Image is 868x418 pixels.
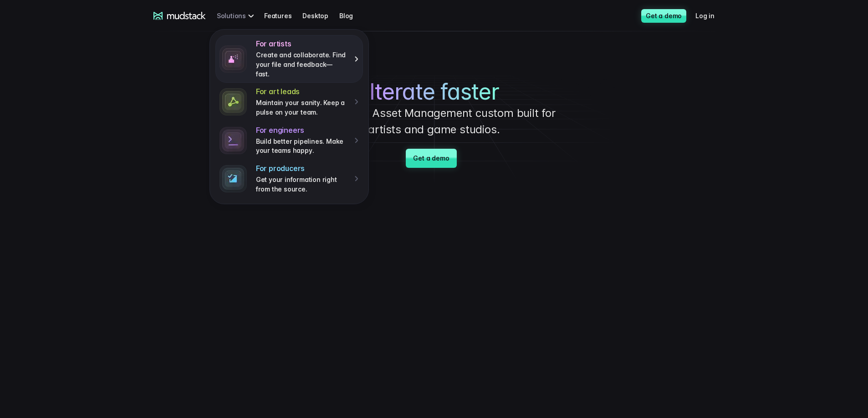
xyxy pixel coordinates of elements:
a: Desktop [302,7,339,24]
span: Art team size [152,75,194,83]
img: stylized terminal icon [220,127,247,154]
h4: For art leads [256,87,348,96]
a: For engineersBuild better pipelines. Make your teams happy. [215,121,363,160]
h4: For producers [256,164,348,173]
a: For art leadsMaintain your sanity. Keep a pulse on your team. [215,83,363,121]
div: Solutions [217,7,257,24]
a: Features [264,7,302,24]
span: Last name [152,0,186,8]
a: Blog [339,7,364,24]
h4: For engineers [256,126,348,135]
span: Iterate faster [369,79,499,105]
p: Maintain your sanity. Keep a pulse on your team. [256,98,348,117]
img: spray paint icon [220,45,247,73]
input: Work with outsourced artists? [2,165,8,171]
a: Log in [695,7,725,24]
a: Get a demo [406,149,456,168]
a: For artistsCreate and collaborate. Find your file and feedback— fast. [215,35,363,83]
a: Get a demo [641,9,686,23]
p: Create and collaborate. Find your file and feedback— fast. [256,50,348,79]
p: Build better pipelines. Make your teams happy. [256,137,348,156]
img: connected dots icon [220,88,247,116]
p: Get your information right from the source. [256,175,348,194]
h4: For artists [256,39,348,49]
a: For producersGet your information right from the source. [215,160,363,198]
span: Job title [152,38,177,45]
img: stylized terminal icon [220,165,247,192]
span: Work with outsourced artists? [10,165,106,172]
p: with Digital Asset Management custom built for artists and game studios. [297,105,571,138]
a: mudstack logo [153,12,206,20]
